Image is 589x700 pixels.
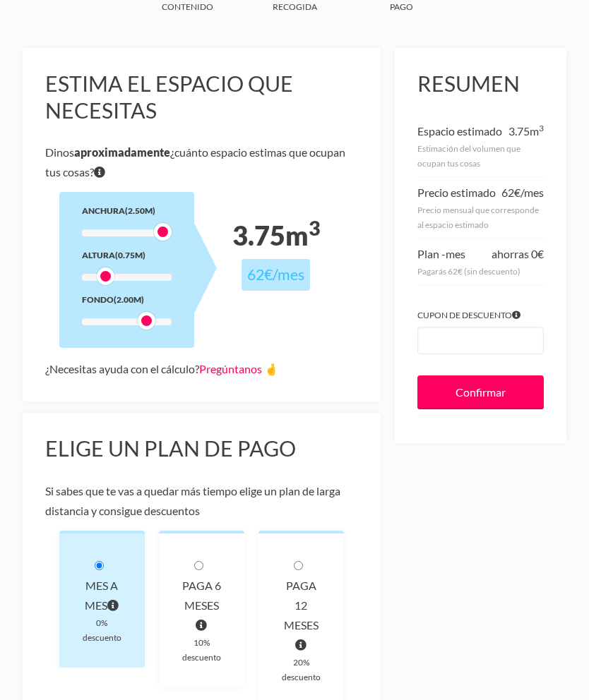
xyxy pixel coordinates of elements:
[417,141,544,171] div: Estimación del volumen que ocupan tus cosas
[501,186,520,199] span: 62€
[508,124,530,138] span: 3.75
[417,308,544,322] label: Cupon de descuento
[45,143,358,182] p: Dinos ¿cuánto espacio estimas que ocupan tus cosas?
[199,362,278,375] a: Pregúntanos 🤞
[335,502,589,700] iframe: Chat Widget
[309,216,320,240] sup: 3
[82,292,172,307] div: Fondo
[520,186,544,199] span: /mes
[417,375,544,409] input: Confirmar
[115,250,145,260] span: (0.75m)
[114,294,144,305] span: (2.00m)
[417,203,544,232] div: Precio mensual que corresponde al espacio estimado
[417,121,502,141] div: Espacio estimado
[417,264,544,279] div: Pagarás 62€ (sin descuento)
[125,205,155,216] span: (2.50m)
[417,183,496,203] div: Precio estimado
[446,247,465,260] span: mes
[281,655,321,684] div: 20% descuento
[281,576,321,655] div: paga 12 meses
[335,502,589,700] div: Widget de chat
[45,71,358,124] h3: Estima el espacio que necesitas
[492,244,544,264] div: ahorras 0€
[196,615,207,635] span: Pagas cada 6 meses por el volumen que ocupan tus cosas. El precio incluye el descuento de 10% y e...
[82,203,172,218] div: Anchura
[74,145,170,159] b: aproximadamente
[82,576,122,615] div: Mes a mes
[182,576,222,635] div: paga 6 meses
[530,124,544,138] span: m
[107,596,119,615] span: Pagas al principio de cada mes por el volumen que ocupan tus cosas. A diferencia de otros planes ...
[247,265,273,284] span: 62€
[82,615,122,645] div: 0% descuento
[285,219,320,251] span: m
[417,71,544,97] h3: Resumen
[182,635,222,665] div: 10% descuento
[45,359,358,379] div: ¿Necesitas ayuda con el cálculo?
[94,162,105,182] span: Si tienes dudas sobre volumen exacto de tus cosas no te preocupes porque nuestro equipo te dirá e...
[295,635,307,655] span: Pagas cada 12 meses por el volumen que ocupan tus cosas. El precio incluye el descuento de 20% y ...
[45,435,358,462] h3: Elige un plan de pago
[273,265,304,284] span: /mes
[512,308,520,322] span: Si tienes algún cupón introdúcelo para aplicar el descuento
[45,481,358,521] p: Si sabes que te vas a quedar más tiempo elige un plan de larga distancia y consigue descuentos
[539,123,544,133] sup: 3
[232,219,285,251] span: 3.75
[82,248,172,262] div: Altura
[417,244,465,264] div: Plan -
